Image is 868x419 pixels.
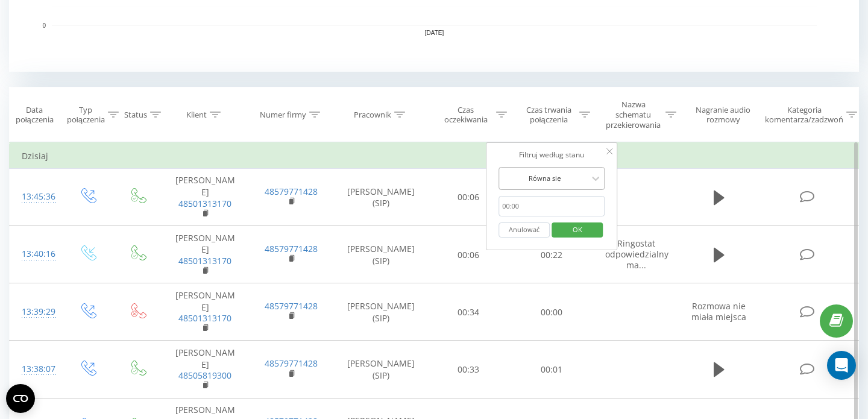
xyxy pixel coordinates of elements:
[347,243,415,266] font: [PERSON_NAME] (SIP)
[605,238,668,271] font: Ringostat odpowiedzialny ma...
[6,384,35,413] button: Otwórz widżet CMP
[22,151,48,162] font: Dzisiaj
[458,364,479,375] font: 00:33
[498,222,550,238] button: Anulować
[22,191,55,202] font: 13:45:36
[519,150,584,160] font: Filtruj według stanu
[178,255,231,266] a: 48501313170
[124,109,147,120] font: Status
[458,249,479,260] font: 00:06
[16,104,54,125] font: Data połączenia
[347,300,415,324] font: [PERSON_NAME] (SIP)
[425,30,444,36] text: [DATE]
[552,222,603,238] button: OK
[265,300,318,312] a: 48579771428
[175,232,235,256] font: [PERSON_NAME]
[606,99,661,130] font: Nazwa schematu przekierowania
[765,104,843,125] font: Kategoria komentarza/zadzwoń
[827,351,856,380] div: Otwórz komunikator interkomowy
[458,306,479,318] font: 00:34
[67,104,105,125] font: Typ połączenia
[175,289,235,313] font: [PERSON_NAME]
[444,104,488,125] font: Czas oczekiwania
[347,358,415,381] font: [PERSON_NAME] (SIP)
[691,300,746,323] font: Rozmowa nie miała miejsca
[541,364,562,375] font: 00:01
[696,104,750,125] font: Nagranie audio rozmowy
[541,306,562,318] font: 00:00
[573,225,582,234] font: OK
[498,196,605,217] input: 00:00
[347,186,415,209] font: [PERSON_NAME] (SIP)
[260,109,306,120] font: Numer firmy
[354,109,391,120] font: Pracownik
[526,104,571,125] font: Czas trwania połączenia
[178,370,231,381] a: 48505819300
[175,174,235,198] font: [PERSON_NAME]
[175,347,235,370] font: [PERSON_NAME]
[458,192,479,203] font: 00:06
[509,225,539,234] font: Anulować
[265,243,318,254] a: 48579771428
[265,358,318,369] a: 48579771428
[22,248,55,259] font: 13:40:16
[541,249,562,260] font: 00:22
[265,186,318,197] a: 48579771428
[178,312,231,324] a: 48501313170
[42,22,46,29] text: 0
[178,198,231,209] a: 48501313170
[22,363,55,374] font: 13:38:07
[22,306,55,317] font: 13:39:29
[186,109,207,120] font: Klient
